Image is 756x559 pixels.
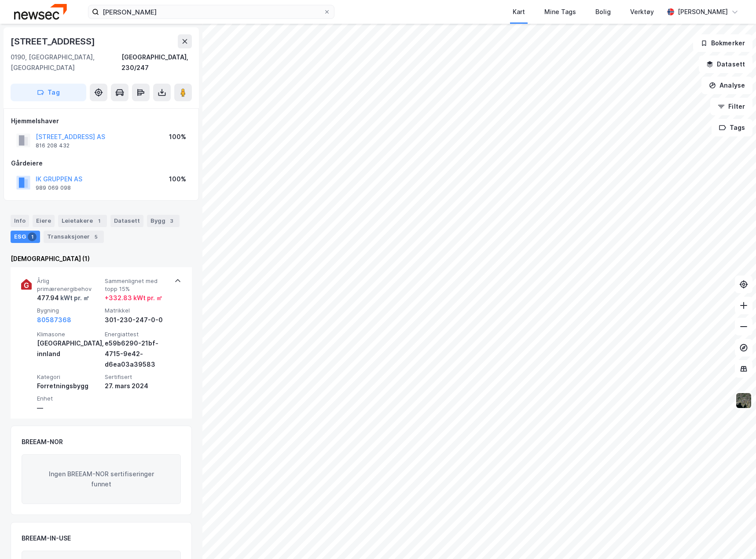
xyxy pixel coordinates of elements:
div: [STREET_ADDRESS] [11,34,97,48]
div: Transaksjoner [44,231,104,243]
div: 1 [28,232,37,241]
span: Energiattest [105,331,169,338]
div: Kontrollprogram for chat [712,517,756,559]
div: BREEAM-IN-USE [22,533,71,544]
div: Datasett [110,215,143,227]
span: Kategori [37,373,101,381]
div: Gårdeiere [11,158,191,169]
div: Eiere [33,215,55,227]
button: Datasett [699,55,752,73]
iframe: Chat Widget [712,517,756,559]
div: 301-230-247-0-0 [105,315,169,325]
button: Filter [710,98,752,115]
button: Bokmerker [693,34,752,52]
img: 9k= [735,392,752,409]
div: ESG [11,231,40,243]
span: Årlig primærenergibehov [37,277,101,293]
div: e59b6290-21bf-4715-9e42-d6ea03a39583 [105,338,169,370]
button: Analyse [701,77,752,94]
div: [GEOGRAPHIC_DATA], 230/247 [121,52,192,73]
div: Info [11,215,29,227]
div: 27. mars 2024 [105,381,169,391]
span: Matrikkel [105,307,169,314]
div: Bolig [595,7,611,17]
div: Kart [513,7,525,17]
div: BREEAM-NOR [22,437,63,447]
div: Hjemmelshaver [11,116,191,126]
span: Bygning [37,307,101,314]
div: 989 069 098 [36,184,71,191]
div: [DEMOGRAPHIC_DATA] (1) [11,254,192,264]
div: 816 208 432 [36,142,70,149]
span: Sertifisert [105,373,169,381]
div: 100% [169,174,186,184]
img: newsec-logo.f6e21ccffca1b3a03d2d.png [14,4,67,19]
div: 477.94 [37,293,89,303]
button: Tags [712,119,752,136]
div: 5 [92,232,100,241]
div: kWt pr. ㎡ [59,293,89,303]
div: 3 [167,217,176,225]
div: Ingen BREEAM-NOR sertifiseringer funnet [22,454,181,504]
div: 1 [95,217,103,225]
div: Bygg [147,215,180,227]
input: Søk på adresse, matrikkel, gårdeiere, leietakere eller personer [99,5,323,18]
div: Verktøy [630,7,654,17]
div: Leietakere [58,215,107,227]
div: — [37,403,101,413]
div: [PERSON_NAME] [678,7,728,17]
button: 80587368 [37,315,71,325]
div: [GEOGRAPHIC_DATA], innland [37,338,101,359]
button: Tag [11,84,86,101]
span: Enhet [37,395,101,402]
div: Forretningsbygg [37,381,101,391]
div: Mine Tags [544,7,576,17]
span: Klimasone [37,331,101,338]
span: Sammenlignet med topp 15% [105,277,169,293]
div: 100% [169,132,186,142]
div: + 332.83 kWt pr. ㎡ [105,293,162,303]
div: 0190, [GEOGRAPHIC_DATA], [GEOGRAPHIC_DATA] [11,52,121,73]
